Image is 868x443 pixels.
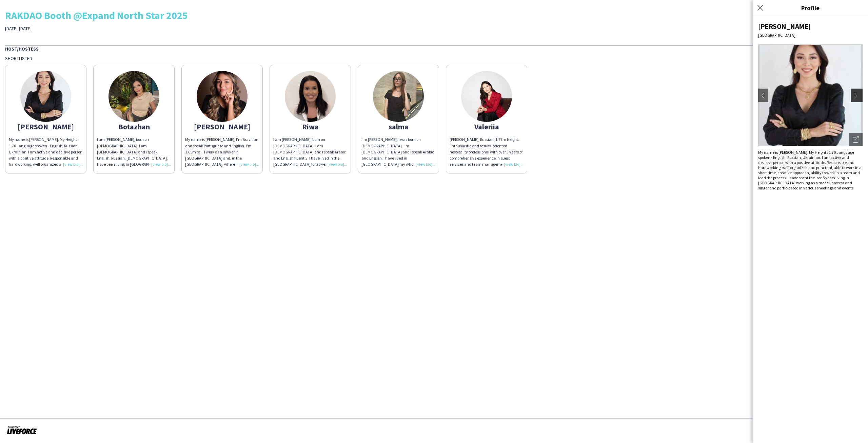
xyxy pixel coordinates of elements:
img: thumb-68b7e7e538877.jpeg [197,71,248,122]
div: Riwa [273,124,347,130]
div: RAKDAO Booth @Expand North Star 2025 [5,10,863,20]
div: Valeriia [450,124,524,130]
h3: Profile [753,3,868,12]
img: thumb-2d7b2d94-a3ec-45da-9ea2-347764875c5c.jpg [373,71,424,122]
img: thumb-66f82e9b12624.jpeg [461,71,512,122]
div: Shortlisted [5,55,863,61]
img: thumb-66f58db5b7d32.jpeg [20,71,71,122]
div: [PERSON_NAME] [758,22,863,31]
div: Botazhan [97,124,171,130]
div: Host/Hostess [5,45,863,52]
div: I am [PERSON_NAME], born on [DEMOGRAPHIC_DATA]. I am [DEMOGRAPHIC_DATA] and i speak English, Russ... [97,136,171,167]
div: My name is [PERSON_NAME]. My Height : 1.70 Language spoken - English, Russian, Ukrainian. I am ac... [758,150,863,190]
div: [DATE]-[DATE] [5,25,305,32]
div: [GEOGRAPHIC_DATA] [758,33,863,38]
img: thumb-661349bbd80cd.jpg [108,71,159,122]
img: Powered by Liveforce [7,425,37,435]
div: [PERSON_NAME] [9,124,83,130]
div: [PERSON_NAME], Russian, 1.77m height. Enthusiastic and results-oriented hospitality professional ... [450,136,524,167]
img: Crew avatar or photo [758,44,863,146]
div: salma [361,124,435,130]
div: [PERSON_NAME] [185,124,259,130]
div: I am [PERSON_NAME], born on [DEMOGRAPHIC_DATA]. I am [DEMOGRAPHIC_DATA] and I speak Arabic and En... [273,136,347,167]
img: thumb-655a2beba6011.jpeg [285,71,336,122]
div: I’m [PERSON_NAME]. I was born on [DEMOGRAPHIC_DATA]. I’m [DEMOGRAPHIC_DATA] and I speak Arabic an... [361,136,435,167]
div: My name is [PERSON_NAME], I’m Brazilian and speak Portuguese and English. I’m 1.65m tall. I work ... [185,136,259,167]
div: My name is [PERSON_NAME]. My Height : 1.70 Language spoken - English, Russian, Ukrainian. I am ac... [9,136,83,167]
div: Open photos pop-in [849,133,863,146]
